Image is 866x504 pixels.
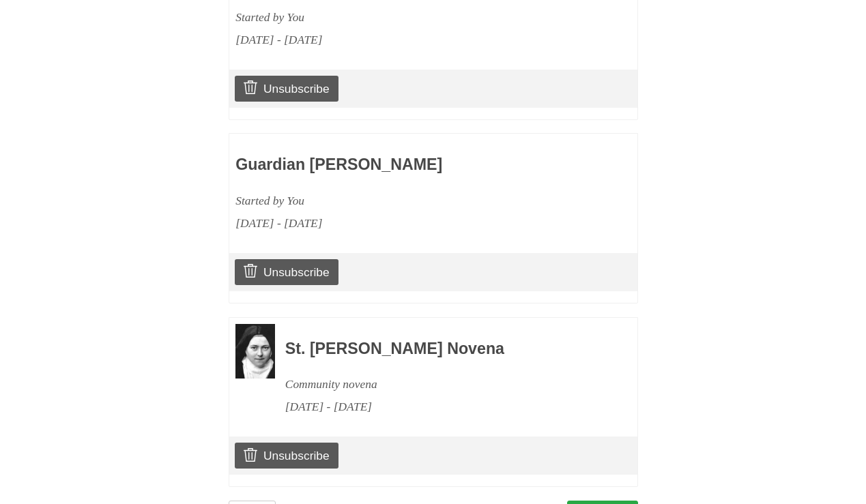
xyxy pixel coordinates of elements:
a: Unsubscribe [235,443,338,469]
a: Unsubscribe [235,76,338,102]
div: [DATE] - [DATE] [285,396,601,418]
div: Community novena [285,373,601,396]
div: [DATE] - [DATE] [235,212,551,235]
img: Novena image [235,324,275,379]
h3: St. [PERSON_NAME] Novena [285,340,601,358]
h3: Guardian [PERSON_NAME] [235,156,551,174]
div: Started by You [235,190,551,212]
div: [DATE] - [DATE] [235,29,551,51]
div: Started by You [235,6,551,29]
a: Unsubscribe [235,259,338,285]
